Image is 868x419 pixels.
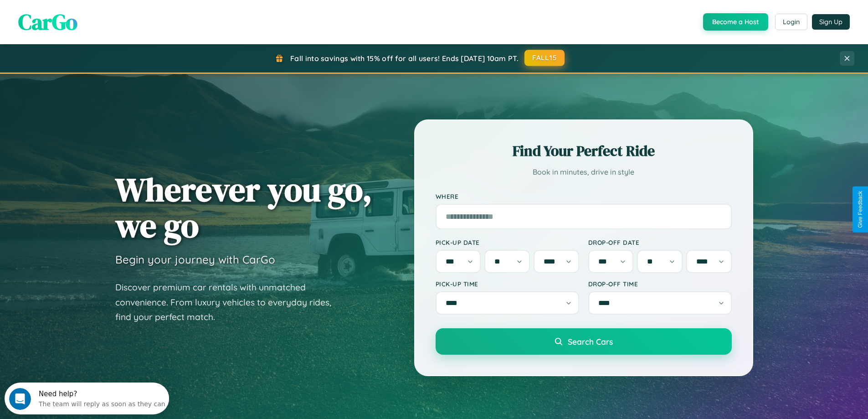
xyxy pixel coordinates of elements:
[34,8,161,15] div: Need help?
[18,7,77,37] span: CarGo
[857,191,863,228] div: Give Feedback
[9,388,31,410] iframe: Intercom live chat
[5,383,169,414] iframe: Intercom live chat discovery launcher
[115,253,275,266] h3: Begin your journey with CarGo
[115,171,372,243] h1: Wherever you go, we go
[436,166,732,179] p: Book in minutes, drive in style
[436,192,732,200] label: Where
[115,280,343,325] p: Discover premium car rentals with unmatched convenience. From luxury vehicles to everyday rides, ...
[436,280,579,288] label: Pick-up Time
[290,54,519,63] span: Fall into savings with 15% off for all users! Ends [DATE] 10am PT.
[436,328,732,355] button: Search Cars
[436,238,579,246] label: Pick-up Date
[34,15,161,25] div: The team will reply as soon as they can
[524,50,565,66] button: FALL15
[4,4,169,29] div: Open Intercom Messenger
[812,14,850,30] button: Sign Up
[436,141,732,161] h2: Find Your Perfect Ride
[568,336,613,347] span: Search Cars
[775,14,807,30] button: Login
[588,238,732,246] label: Drop-off Date
[703,13,768,31] button: Become a Host
[588,280,732,288] label: Drop-off Time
